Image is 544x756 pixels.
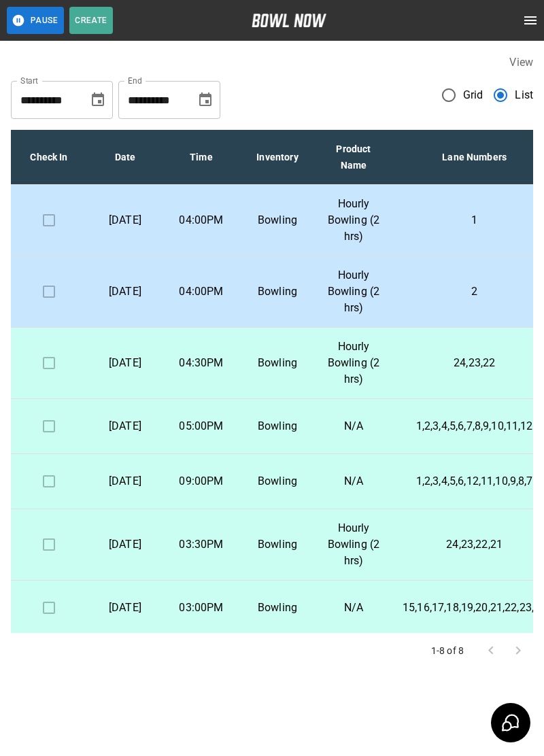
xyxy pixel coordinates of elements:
[326,473,381,489] p: N/A
[98,355,152,371] p: [DATE]
[252,14,326,27] img: logo
[326,196,381,245] p: Hourly Bowling (2 hrs)
[69,7,113,34] button: Create
[174,600,228,616] p: 03:00PM
[98,283,152,300] p: [DATE]
[98,212,152,228] p: [DATE]
[11,130,87,185] th: Check In
[98,600,152,616] p: [DATE]
[326,418,381,434] p: N/A
[517,7,544,34] button: open drawer
[174,212,228,228] p: 04:00PM
[7,7,64,34] button: Pause
[192,86,219,114] button: Choose date, selected date is Sep 24, 2025
[250,536,305,553] p: Bowling
[87,130,163,185] th: Date
[326,520,381,569] p: Hourly Bowling (2 hrs)
[250,473,305,489] p: Bowling
[316,130,392,185] th: Product Name
[84,86,112,114] button: Choose date, selected date is Aug 24, 2025
[326,339,381,388] p: Hourly Bowling (2 hrs)
[515,87,533,103] span: List
[163,130,239,185] th: Time
[174,536,228,553] p: 03:30PM
[250,283,305,300] p: Bowling
[509,56,533,69] label: View
[174,418,228,434] p: 05:00PM
[98,418,152,434] p: [DATE]
[431,644,464,657] p: 1-8 of 8
[98,473,152,489] p: [DATE]
[239,130,316,185] th: Inventory
[98,536,152,553] p: [DATE]
[250,418,305,434] p: Bowling
[250,355,305,371] p: Bowling
[463,87,483,103] span: Grid
[174,283,228,300] p: 04:00PM
[174,473,228,489] p: 09:00PM
[174,355,228,371] p: 04:30PM
[326,600,381,616] p: N/A
[326,267,381,316] p: Hourly Bowling (2 hrs)
[250,600,305,616] p: Bowling
[250,212,305,228] p: Bowling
